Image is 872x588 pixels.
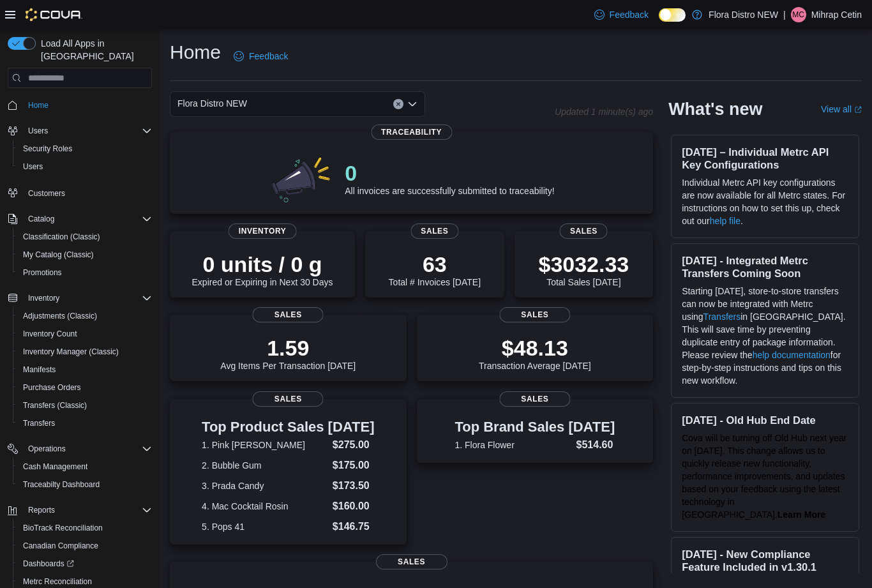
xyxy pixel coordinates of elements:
a: help file [710,216,740,226]
span: BioTrack Reconciliation [18,520,152,536]
button: Inventory Manager (Classic) [13,343,157,361]
button: Home [3,96,157,114]
p: $48.13 [479,335,591,361]
dd: $173.50 [333,478,375,494]
span: Transfers [18,416,152,431]
a: My Catalog (Classic) [18,247,99,262]
p: 63 [389,252,481,277]
dt: 5. Pops 41 [202,520,327,533]
a: Dashboards [18,556,79,571]
a: Inventory Count [18,326,82,342]
button: Users [23,123,53,139]
h1: Home [170,40,221,65]
dd: $146.75 [333,519,375,534]
button: Catalog [3,210,157,228]
span: Users [18,159,152,174]
span: Feedback [610,8,649,21]
span: Sales [560,223,608,239]
span: Sales [499,307,570,322]
p: Updated 1 minute(s) ago [555,107,653,117]
span: Users [23,123,152,139]
button: Classification (Classic) [13,228,157,246]
a: Purchase Orders [18,380,86,395]
button: Purchase Orders [13,379,157,396]
strong: Learn More [778,509,825,520]
span: Security Roles [23,144,72,154]
span: Load All Apps in [GEOGRAPHIC_DATA] [36,37,152,63]
a: Customers [23,186,70,201]
p: 0 [345,160,554,186]
span: Catalog [23,211,152,227]
span: Transfers [23,418,55,428]
span: Canadian Compliance [23,541,98,551]
button: Users [3,122,157,140]
button: Catalog [23,211,59,227]
p: $3032.33 [538,252,629,277]
a: Canadian Compliance [18,538,103,554]
span: Classification (Classic) [23,232,100,242]
span: Metrc Reconciliation [23,577,92,587]
span: Dashboards [18,556,152,571]
span: Traceability [371,124,452,140]
span: Operations [23,441,152,456]
span: Operations [28,444,66,454]
span: Cova will be turning off Old Hub next year on [DATE]. This change allows us to quickly release ne... [682,433,846,520]
button: Inventory Count [13,325,157,343]
span: Reports [23,502,152,518]
p: Flora Distro NEW [709,7,778,22]
h3: [DATE] - New Compliance Feature Included in v1.30.1 [682,548,848,573]
button: Traceabilty Dashboard [13,476,157,494]
span: Inventory Count [18,326,152,342]
span: Inventory Manager (Classic) [23,347,119,357]
span: Purchase Orders [23,382,81,393]
span: My Catalog (Classic) [18,247,152,262]
a: Feedback [589,2,654,27]
a: Dashboards [13,555,157,573]
span: Users [28,126,48,136]
a: Inventory Manager (Classic) [18,344,124,359]
dd: $514.60 [576,437,615,453]
dt: 1. Pink [PERSON_NAME] [202,439,327,451]
span: Home [23,97,152,113]
a: Promotions [18,265,67,280]
a: BioTrack Reconciliation [18,520,108,536]
a: Classification (Classic) [18,229,105,245]
p: 1.59 [220,335,356,361]
div: Total Sales [DATE] [538,252,629,287]
button: Open list of options [407,99,417,109]
button: Users [13,158,157,176]
a: Cash Management [18,459,93,474]
img: Cova [26,8,82,21]
span: MC [792,7,804,22]
span: My Catalog (Classic) [23,250,94,260]
input: Dark Mode [659,8,686,22]
button: Customers [3,183,157,202]
a: Home [23,98,54,113]
a: Transfers [18,416,60,431]
span: Promotions [23,268,62,278]
p: | [783,7,786,22]
span: Dashboards [23,559,74,569]
div: Total # Invoices [DATE] [389,252,481,287]
dd: $175.00 [333,458,375,473]
button: Inventory [3,289,157,307]
span: Sales [499,391,570,407]
a: Adjustments (Classic) [18,308,102,324]
div: Expired or Expiring in Next 30 Days [192,252,333,287]
button: Manifests [13,361,157,379]
div: All invoices are successfully submitted to traceability! [345,160,554,196]
dt: 2. Bubble Gum [202,459,327,472]
span: Adjustments (Classic) [23,311,97,321]
span: Flora Distro NEW [177,96,247,111]
span: Traceabilty Dashboard [23,479,100,490]
span: Users [23,162,43,172]
span: Sales [253,307,324,322]
span: Home [28,100,49,110]
h3: Top Brand Sales [DATE] [455,419,615,435]
button: Inventory [23,290,64,306]
button: Operations [3,440,157,458]
span: Feedback [249,50,288,63]
a: Feedback [229,43,293,69]
span: Dark Mode [659,22,659,22]
span: BioTrack Reconciliation [23,523,103,533]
